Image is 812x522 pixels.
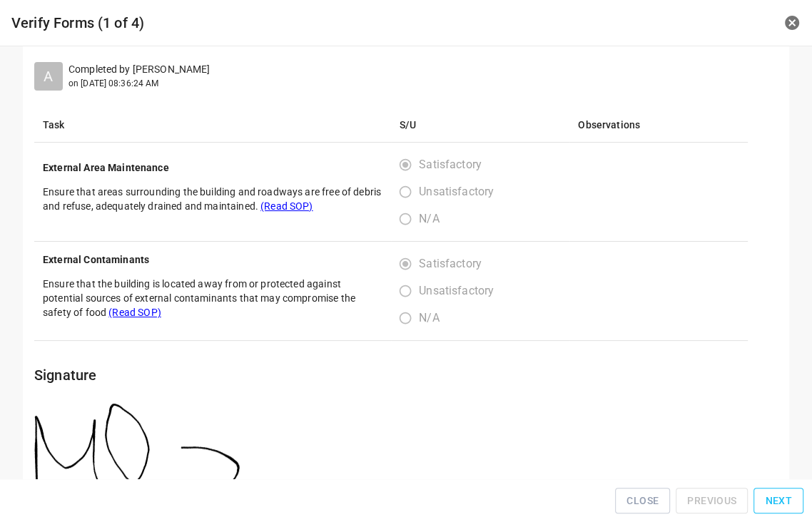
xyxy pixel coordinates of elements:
h6: Verify Forms (1 of 4) [11,11,537,34]
span: N/A [419,309,439,327]
button: close [783,14,801,31]
button: Next [753,488,803,514]
div: A [34,62,63,91]
span: Next [765,492,792,510]
span: N/A [419,210,439,227]
b: External Contaminants [43,254,149,265]
b: External Area Maintenance [43,162,169,173]
p: Ensure that the building is located away from or protected against potential sources of external ... [43,277,382,319]
img: signature [34,404,240,498]
p: Completed by [PERSON_NAME] [68,62,210,77]
span: (Read SOP) [108,307,161,318]
th: Task [34,108,391,143]
span: Close [626,492,659,510]
th: Observations [569,108,748,143]
th: S/U [391,108,569,143]
div: s/u [400,250,505,332]
button: Close [615,488,670,514]
div: s/u [400,151,505,232]
p: Ensure that areas surrounding the building and roadways are free of debris and refuse, adequately... [43,185,382,213]
table: task-table [34,108,748,341]
h6: Signature [34,364,778,387]
span: Satisfactory [419,255,482,272]
span: Unsatisfactory [419,282,494,300]
span: (Read SOP) [260,200,313,212]
p: on [DATE] 08:36:24 AM [68,77,210,90]
span: Unsatisfactory [419,183,494,200]
span: Satisfactory [419,156,482,173]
